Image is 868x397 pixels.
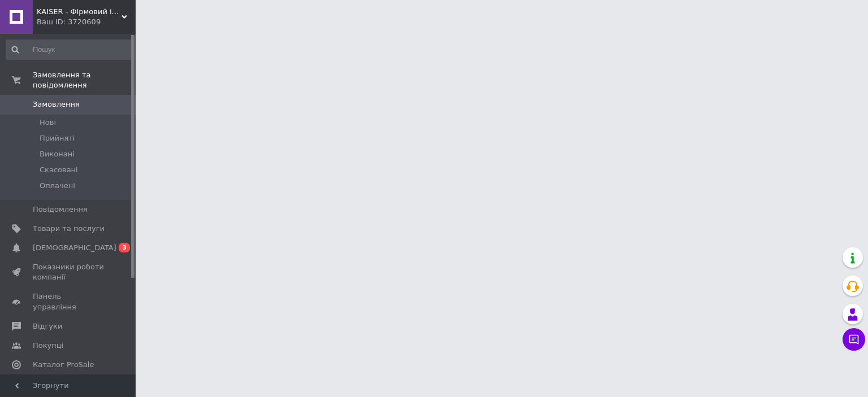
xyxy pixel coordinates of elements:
span: Скасовані [40,165,78,175]
span: Прийняті [40,133,75,143]
span: Виконані [40,149,75,159]
span: 3 [119,243,130,252]
span: Панель управління [33,291,105,312]
span: Замовлення та повідомлення [33,70,136,90]
span: KAISER - Фірмовий інтернет-магазин [37,7,121,17]
div: Ваш ID: 3720609 [37,17,136,27]
span: Відгуки [33,321,62,331]
span: [DEMOGRAPHIC_DATA] [33,243,116,253]
span: Покупці [33,341,63,351]
span: Каталог ProSale [33,360,94,370]
span: Нові [40,117,56,128]
span: Повідомлення [33,204,88,215]
span: Замовлення [33,99,80,110]
button: Чат з покупцем [843,328,865,351]
span: Товари та послуги [33,224,105,234]
span: Оплачені [40,181,75,191]
span: Показники роботи компанії [33,262,105,282]
input: Пошук [6,40,133,60]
